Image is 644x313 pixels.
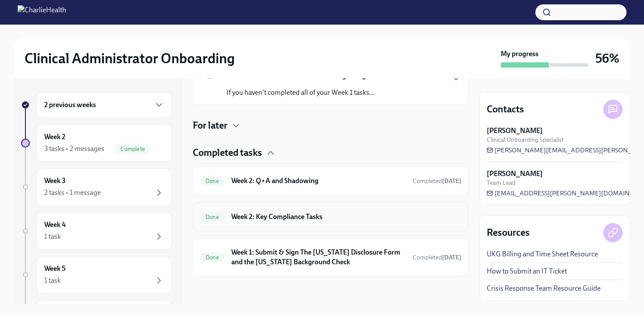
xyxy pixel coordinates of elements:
[21,169,172,205] a: Week 32 tasks • 1 message
[413,254,461,261] span: Completed
[442,254,461,261] strong: [DATE]
[193,146,469,159] div: Completed tasks
[231,176,406,186] h6: Week 2: Q+A and Shadowing
[413,253,461,262] span: September 11th, 2025 21:06
[442,177,461,185] strong: [DATE]
[193,119,227,132] h4: For later
[18,5,66,19] img: CharlieHealth
[37,92,172,118] div: 2 previous weeks
[44,176,66,186] h6: Week 3
[200,174,461,188] a: DoneWeek 2: Q+A and ShadowingCompleted[DATE]
[44,264,66,273] h6: Week 5
[44,276,61,285] div: 1 task
[487,103,524,116] h4: Contacts
[200,178,224,184] span: Done
[226,88,380,97] p: If you haven't completed all of your Week 1 tasks...
[487,169,543,179] strong: [PERSON_NAME]
[487,284,601,293] a: Crisis Response Team Resource Guide
[487,249,598,259] a: UKG Billing and Time Sheet Resource
[193,146,262,159] h4: Completed tasks
[487,266,567,276] a: How to Submit an IT Ticket
[231,248,406,267] h6: Week 1: Submit & Sign The [US_STATE] Disclosure Form and the [US_STATE] Background Check
[44,220,66,230] h6: Week 4
[200,246,461,269] a: DoneWeek 1: Submit & Sign The [US_STATE] Disclosure Form and the [US_STATE] Background CheckCompl...
[44,188,101,198] div: 2 tasks • 1 message
[115,146,150,152] span: Complete
[25,50,235,67] h2: Clinical Administrator Onboarding
[21,256,172,293] a: Week 51 task
[413,177,461,185] span: September 16th, 2025 16:26
[487,179,516,187] span: Team Lead
[44,132,65,142] h6: Week 2
[487,136,564,144] span: Clinical Onboarding Specialist
[21,125,172,162] a: Week 23 tasks • 2 messagesComplete
[413,177,461,185] span: Completed
[21,212,172,249] a: Week 41 task
[193,119,469,132] div: For later
[487,226,530,239] h4: Resources
[487,126,543,136] strong: [PERSON_NAME]
[231,212,461,222] h6: Week 2: Key Compliance Tasks
[501,49,538,59] strong: My progress
[44,144,104,154] div: 3 tasks • 2 messages
[44,100,96,110] h6: 2 previous weeks
[595,50,619,66] h3: 56%
[200,254,224,261] span: Done
[200,210,461,224] a: DoneWeek 2: Key Compliance Tasks
[44,232,61,241] div: 1 task
[200,214,224,220] span: Done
